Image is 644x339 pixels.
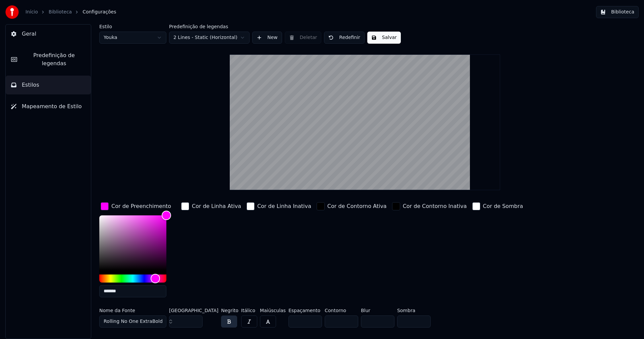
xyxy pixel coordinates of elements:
a: Biblioteca [49,9,72,15]
button: Estilos [6,76,91,94]
div: Color [99,215,166,270]
button: Redefinir [324,32,365,44]
a: Início [25,9,38,15]
button: Geral [6,25,91,43]
button: Cor de Contorno Inativa [391,201,468,212]
label: Estilo [99,24,166,29]
label: [GEOGRAPHIC_DATA] [169,308,218,313]
button: Cor de Linha Ativa [180,201,243,212]
span: Predefinição de legendas [22,51,86,68]
button: Cor de Linha Inativa [245,201,313,212]
label: Sombra [397,308,431,313]
button: Mapeamento de Estilo [6,97,91,116]
span: Mapeamento de Estilo [22,102,82,111]
img: youka [5,5,19,19]
label: Blur [361,308,394,313]
div: Hue [99,274,166,283]
span: Configurações [83,9,116,15]
button: Cor de Sombra [471,201,525,212]
span: Estilos [22,81,39,89]
div: Cor de Contorno Ativa [327,202,387,210]
label: Negrito [221,308,238,313]
span: Rolling No One ExtraBold [104,318,163,325]
label: Itálico [241,308,257,313]
div: Cor de Contorno Inativa [403,202,467,210]
button: Cor de Preenchimento [99,201,172,212]
div: Cor de Linha Inativa [257,202,311,210]
label: Contorno [325,308,358,313]
button: Biblioteca [596,6,639,18]
button: New [252,32,282,44]
div: Cor de Linha Ativa [192,202,241,210]
label: Predefinição de legendas [169,24,250,29]
div: Cor de Preenchimento [111,202,171,210]
label: Maiúsculas [260,308,286,313]
span: Geral [22,30,36,38]
label: Espaçamento [288,308,322,313]
label: Nome da Fonte [99,308,166,313]
button: Salvar [367,32,401,44]
nav: breadcrumb [25,9,116,15]
button: Predefinição de legendas [6,46,91,73]
button: Cor de Contorno Ativa [315,201,388,212]
div: Cor de Sombra [483,202,523,210]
